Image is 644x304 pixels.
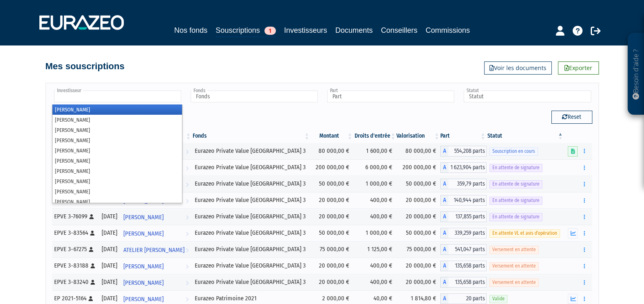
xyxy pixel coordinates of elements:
div: Eurazeo Private Value [GEOGRAPHIC_DATA] 3 [195,245,307,254]
div: Eurazeo Private Value [GEOGRAPHIC_DATA] 3 [195,261,307,270]
span: 339,259 parts [448,228,487,238]
button: Reset [551,111,592,124]
div: A - Eurazeo Private Value Europe 3 [440,146,487,157]
th: Part: activer pour trier la colonne par ordre croissant [440,129,487,143]
span: A [440,277,448,288]
td: 1 000,00 € [353,225,397,241]
span: 135,658 parts [448,277,487,288]
div: [DATE] [101,278,117,286]
td: 1 125,00 € [353,241,397,258]
td: 75 000,00 € [396,241,440,258]
div: [DATE] [101,294,117,303]
h4: Mes souscriptions [46,61,125,71]
th: Statut : activer pour trier la colonne par ordre d&eacute;croissant [487,129,564,143]
div: EPVE 3-67275 [54,245,96,254]
span: En attente de signature [489,164,542,172]
a: Documents [335,25,373,36]
th: Valorisation: activer pour trier la colonne par ordre croissant [396,129,440,143]
td: 80 000,00 € [396,143,440,159]
span: 359,79 parts [448,179,487,189]
span: Versement en attente [489,262,539,270]
div: EPVE 3-83240 [54,278,96,286]
li: [PERSON_NAME] [52,125,182,135]
td: 400,00 € [353,209,397,225]
span: Versement en attente [489,279,539,286]
span: ATELIER [PERSON_NAME] [123,243,184,258]
i: Voir l'investisseur [186,259,189,274]
i: Voir l'investisseur [186,193,189,209]
div: A - Eurazeo Private Value Europe 3 [440,277,487,288]
th: Montant: activer pour trier la colonne par ordre croissant [310,129,353,143]
li: [PERSON_NAME] [52,197,182,207]
td: 20 000,00 € [310,258,353,274]
td: 400,00 € [353,258,397,274]
span: A [440,179,448,189]
td: 20 000,00 € [396,209,440,225]
span: A [440,228,448,238]
a: [PERSON_NAME] [120,258,192,274]
td: 20 000,00 € [310,192,353,209]
i: Voir l'investisseur [186,177,189,192]
div: Eurazeo Private Value [GEOGRAPHIC_DATA] 3 [195,212,307,221]
td: 20 000,00 € [396,274,440,290]
th: Fonds: activer pour trier la colonne par ordre croissant [192,129,310,143]
a: Voir les documents [484,61,552,75]
li: [PERSON_NAME] [52,145,182,156]
span: Versement en attente [489,246,539,254]
div: A - Eurazeo Private Value Europe 3 [440,179,487,189]
td: 20 000,00 € [310,209,353,225]
div: A - Eurazeo Private Value Europe 3 [440,261,487,271]
td: 50 000,00 € [310,225,353,241]
div: Eurazeo Private Value [GEOGRAPHIC_DATA] 3 [195,196,307,204]
span: En attente de signature [489,213,542,221]
span: 137,855 parts [448,211,487,222]
span: 20 parts [448,293,487,304]
td: 6 000,00 € [353,159,397,176]
li: [PERSON_NAME] [52,115,182,125]
td: 400,00 € [353,192,397,209]
span: 541,047 parts [448,244,487,255]
a: Souscriptions1 [216,25,276,37]
li: [PERSON_NAME] [52,104,182,115]
div: [DATE] [101,229,117,237]
span: Valide [489,295,507,303]
span: A [440,162,448,173]
a: [PERSON_NAME] [120,225,192,241]
div: EP 2021-5164 [54,294,96,303]
th: Droits d'entrée: activer pour trier la colonne par ordre croissant [353,129,397,143]
i: Voir l'investisseur [186,275,189,290]
span: 135,658 parts [448,261,487,271]
span: A [440,195,448,206]
div: Eurazeo Private Value [GEOGRAPHIC_DATA] 3 [195,229,307,237]
a: Conseillers [381,25,417,36]
span: A [440,146,448,157]
td: 200 000,00 € [396,159,440,176]
span: 1 [264,27,276,35]
div: A - Eurazeo Patrimoine 2021 [440,293,487,304]
a: Exporter [558,61,599,75]
i: Voir l'investisseur [186,243,189,258]
span: A [440,211,448,222]
i: [Français] Personne physique [89,296,93,301]
td: 50 000,00 € [310,176,353,192]
i: Voir l'investisseur [186,210,189,225]
i: [Français] Personne physique [89,214,94,219]
div: Eurazeo Private Value [GEOGRAPHIC_DATA] 3 [195,147,307,155]
span: A [440,244,448,255]
div: A - Eurazeo Private Value Europe 3 [440,195,487,206]
li: [PERSON_NAME] [52,186,182,197]
div: A - Eurazeo Private Value Europe 3 [440,244,487,255]
i: Voir l'investisseur [186,144,189,159]
td: 1 000,00 € [353,176,397,192]
td: 400,00 € [353,274,397,290]
a: Investisseurs [284,25,327,36]
div: EPVE 3-76099 [54,212,96,221]
span: En attente de signature [489,197,542,204]
div: A - Eurazeo Private Value Europe 3 [440,228,487,238]
i: Voir l'investisseur [186,226,189,241]
div: Eurazeo Patrimoine 2021 [195,294,307,303]
td: 75 000,00 € [310,241,353,258]
p: Besoin d'aide ? [631,37,641,111]
img: 1732889491-logotype_eurazeo_blanc_rvb.png [39,15,124,30]
span: En attente de signature [489,180,542,188]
